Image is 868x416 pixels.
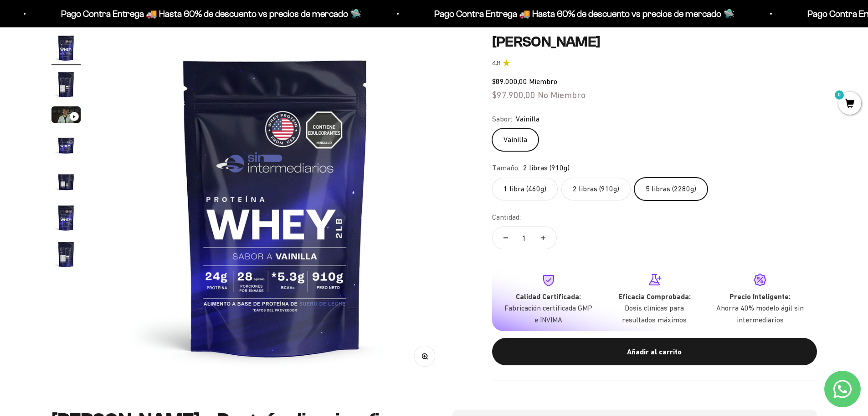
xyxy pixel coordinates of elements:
[503,302,594,326] p: Fabricación certificada GMP e INVIMA
[729,292,791,301] strong: Precio Inteligente:
[510,346,799,358] div: Añadir al carrito
[51,167,81,199] button: Ir al artículo 5
[51,130,81,159] img: Proteína Whey - Vainilla
[492,58,817,68] a: 4.84.8 de 5.0 estrellas
[51,167,81,196] img: Proteína Whey - Vainilla
[51,106,81,126] button: Ir al artículo 3
[433,6,734,21] p: Pago Contra Entrega 🚚 Hasta 60% de descuento vs precios de mercado 🛸
[51,33,81,65] button: Ir al artículo 1
[516,292,581,301] strong: Calidad Certificada:
[618,292,691,301] strong: Eficacia Comprobada:
[523,162,570,174] span: 2 libras (910g)
[51,33,81,63] img: Proteína Whey - Vainilla
[492,113,512,125] legend: Sabor:
[492,33,817,51] h1: [PERSON_NAME]
[530,227,556,249] button: Aumentar cantidad
[838,99,861,109] a: 0
[51,240,81,272] button: Ir al artículo 7
[538,90,586,100] span: No Miembro
[492,162,519,174] legend: Tamaño:
[493,227,519,249] button: Reducir cantidad
[492,90,535,100] span: $97.900,00
[492,77,527,85] span: $89.000,00
[51,130,81,162] button: Ir al artículo 4
[492,211,521,223] label: Cantidad:
[492,58,500,68] span: 4.8
[529,77,557,85] span: Miembro
[103,33,448,380] img: Proteína Whey - Vainilla
[51,70,81,102] button: Ir al artículo 2
[714,302,806,326] p: Ahorra 40% modelo ágil sin intermediarios
[51,203,81,232] img: Proteína Whey - Vainilla
[492,338,817,365] button: Añadir al carrito
[51,240,81,269] img: Proteína Whey - Vainilla
[516,113,539,125] span: Vainilla
[60,6,360,21] p: Pago Contra Entrega 🚚 Hasta 60% de descuento vs precios de mercado 🛸
[51,70,81,99] img: Proteína Whey - Vainilla
[609,302,700,326] p: Dosis clínicas para resultados máximos
[834,90,845,100] mark: 0
[51,203,81,235] button: Ir al artículo 6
